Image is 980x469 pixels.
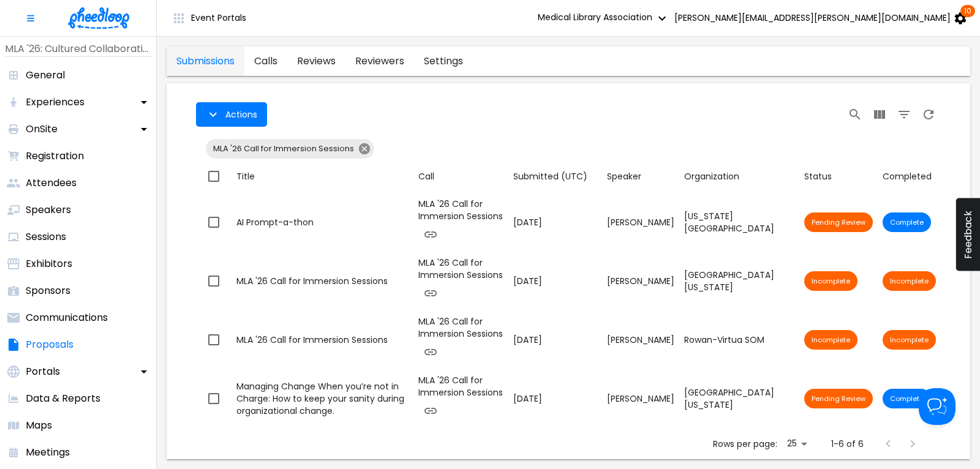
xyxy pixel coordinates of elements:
p: [DATE] [513,392,597,405]
iframe: Help Scout Beacon - Open [919,388,956,425]
div: Submission is incomplete [883,330,936,350]
p: Sponsors [26,283,70,298]
div: Call [418,169,503,184]
a: proposals-tab-calls [244,47,287,76]
p: Sessions [26,230,66,244]
div: Table Toolbar [196,95,941,134]
div: proposals tabs [167,47,473,76]
p: [DATE] [513,216,597,229]
span: Incomplete [883,276,936,286]
span: Pending Review [804,217,873,227]
span: MLA '26 Call for Immersion Sessions [206,144,361,154]
img: logo [68,7,129,29]
div: Title [236,169,409,184]
span: Incomplete [804,335,858,345]
button: Sort [508,165,592,188]
div: Organization [684,169,739,184]
p: Attendees [26,176,77,190]
div: MLA '26 Call for Immersion Sessions [236,275,409,287]
div: AI Prompt-a-thon [236,216,409,228]
div: MLA '26 Call for Immersion Sessions [236,334,409,346]
p: General [26,68,65,83]
div: 25 [782,435,812,452]
div: [PERSON_NAME] [607,392,674,405]
a: proposals-tab-reviews [287,47,345,76]
div: [PERSON_NAME] [607,334,674,346]
button: Medical Library Association [535,6,672,31]
div: MLA '26 Call for Immersion Sessions [418,198,503,247]
div: [GEOGRAPHIC_DATA][US_STATE] [684,386,794,411]
div: Proposal submission has not been completed [804,271,858,291]
div: MLA '26 Call for Immersion Sessions [418,257,503,306]
span: Event Portals [191,13,246,23]
div: [PERSON_NAME] [607,275,674,287]
button: Refresh Page [916,102,941,127]
p: Communications [26,310,108,325]
div: Rowan-Virtua SOM [684,334,794,346]
button: Sort [679,165,744,188]
p: [DATE] [513,334,597,347]
div: Status [804,169,873,184]
div: Proposal submission has not been completed [804,330,858,350]
span: Complete [883,394,931,403]
a: proposals-tab-settings [414,47,473,76]
div: Submission is complete [883,212,931,232]
div: [PERSON_NAME] [607,216,674,228]
button: Actions [196,102,267,127]
button: View Columns [867,102,892,127]
div: Proposal is pending review [804,212,873,232]
div: Speaker [607,169,674,184]
p: Maps [26,418,52,433]
div: [GEOGRAPHIC_DATA][US_STATE] [684,269,794,293]
div: MLA '26 Call for Immersion Sessions [418,374,503,423]
a: proposals-tab-submissions [167,47,244,76]
p: Meetings [26,445,70,460]
a: proposals-tab-reviewers [345,47,414,76]
p: 1-6 of 6 [831,438,864,450]
div: Submitted (UTC) [513,169,587,184]
span: Refresh Page [916,107,941,121]
p: Exhibitors [26,257,72,271]
div: MLA '26 Call for Immersion Sessions [206,139,374,159]
p: Proposals [26,337,73,352]
p: [DATE] [513,275,597,288]
div: [US_STATE][GEOGRAPHIC_DATA] [684,210,794,234]
p: Registration [26,149,84,163]
span: 10 [960,5,975,17]
span: Complete [883,217,931,227]
button: Event Portals [162,6,256,31]
div: Submission is incomplete [883,271,936,291]
p: Rows per page: [713,438,777,450]
span: Pending Review [804,394,873,403]
div: MLA '26 Call for Immersion Sessions [418,315,503,364]
div: Submission is complete [883,389,931,408]
span: [PERSON_NAME][EMAIL_ADDRESS][PERSON_NAME][DOMAIN_NAME] [674,13,951,23]
div: Managing Change When you’re not in Charge: How to keep your sanity during organizational change. [236,380,409,417]
span: Medical Library Association [538,11,669,23]
p: MLA '26: Cultured Collaborations [5,42,151,56]
p: Experiences [26,95,85,110]
button: Search [843,102,867,127]
span: Incomplete [883,335,936,345]
p: Data & Reports [26,391,100,406]
div: Completed [883,169,936,184]
button: Filter Table [892,102,916,127]
span: Feedback [962,211,974,259]
span: Incomplete [804,276,858,286]
div: Proposal is pending review [804,389,873,408]
p: Portals [26,364,60,379]
p: Speakers [26,203,71,217]
button: [PERSON_NAME][EMAIL_ADDRESS][PERSON_NAME][DOMAIN_NAME] 10 [672,6,970,31]
span: Actions [225,110,257,119]
p: OnSite [26,122,58,137]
